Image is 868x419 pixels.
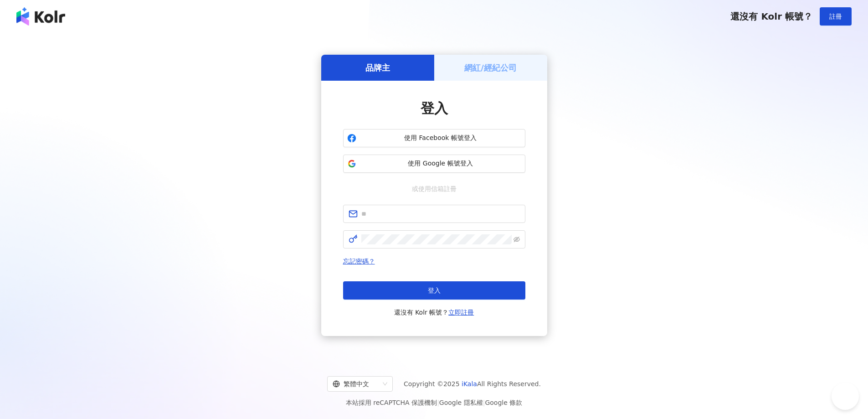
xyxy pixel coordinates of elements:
[404,378,541,389] span: Copyright © 2025 All Rights Reserved.
[343,258,375,265] a: 忘記密碼？
[448,309,474,316] a: 立即註冊
[365,62,390,73] h5: 品牌主
[829,13,842,20] span: 註冊
[485,399,522,406] a: Google 條款
[730,11,812,22] span: 還沒有 Kolr 帳號？
[16,7,65,26] img: logo
[464,62,517,73] h5: 網紅/經紀公司
[462,380,477,388] a: iKala
[360,159,521,168] span: 使用 Google 帳號登入
[343,129,525,147] button: 使用 Facebook 帳號登入
[820,7,852,26] button: 註冊
[360,134,521,143] span: 使用 Facebook 帳號登入
[483,399,485,406] span: |
[333,377,379,391] div: 繁體中文
[832,383,859,410] iframe: Help Scout Beacon - Open
[514,236,520,243] span: eye-invisible
[343,155,525,173] button: 使用 Google 帳號登入
[394,307,474,318] span: 還沒有 Kolr 帳號？
[421,100,448,116] span: 登入
[343,281,525,300] button: 登入
[406,184,463,194] span: 或使用信箱註冊
[346,397,522,408] span: 本站採用 reCAPTCHA 保護機制
[437,399,439,406] span: |
[439,399,483,406] a: Google 隱私權
[428,287,441,294] span: 登入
